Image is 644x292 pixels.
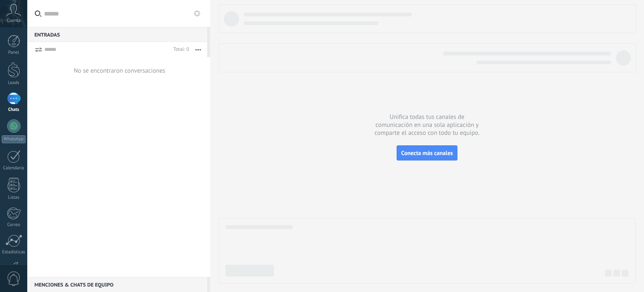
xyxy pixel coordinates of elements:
[2,195,26,200] div: Listas
[7,18,21,24] span: Cuenta
[170,45,189,54] div: Total: 0
[397,145,457,160] button: Conecta más canales
[2,135,26,143] div: WhatsApp
[2,250,26,255] div: Estadísticas
[27,277,207,292] div: Menciones & Chats de equipo
[27,27,207,42] div: Entradas
[74,67,166,75] div: No se encontraron conversaciones
[2,80,26,86] div: Leads
[401,149,453,157] span: Conecta más canales
[2,222,26,228] div: Correo
[2,107,26,113] div: Chats
[2,166,26,171] div: Calendario
[2,50,26,55] div: Panel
